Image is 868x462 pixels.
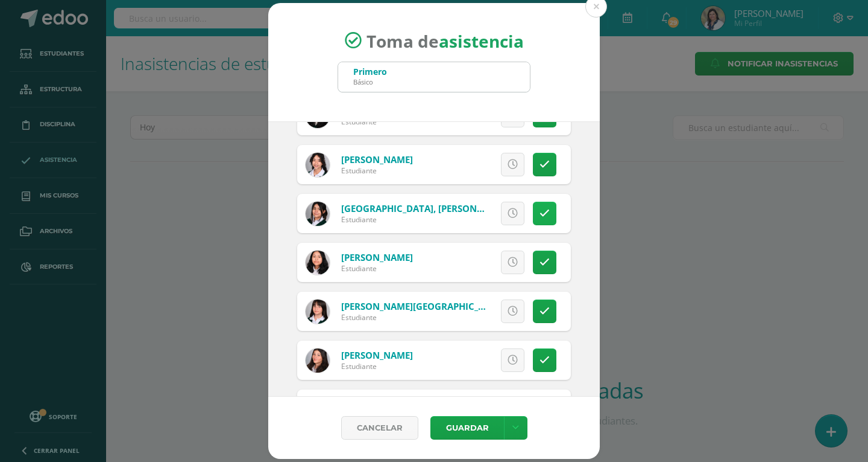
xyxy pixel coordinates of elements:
button: Guardar [430,416,504,440]
div: Estudiante [341,214,486,225]
div: Estudiante [341,117,413,127]
input: Busca un grado o sección aquí... [338,62,530,92]
img: 0f95f4bc06d508805ba3cb426c871d8f.png [306,153,330,177]
div: Primero [353,66,387,77]
div: Básico [353,77,387,86]
div: Estudiante [341,361,413,371]
img: 4e42d158c8d13d5ce663d8357623b1f7.png [306,251,330,275]
a: [PERSON_NAME] [341,153,413,165]
img: d687053b5551e27848042033108bd59f.png [306,300,330,324]
img: 533245cea9acc6e0d18d1a7feeb82132.png [306,202,330,226]
img: 45558c105fc30d3ead8d7c169e6df071.png [306,348,330,373]
div: Estudiante [341,263,413,274]
div: Estudiante [341,165,413,176]
a: Cancelar [341,416,418,440]
a: [GEOGRAPHIC_DATA], [PERSON_NAME] [341,202,510,214]
div: Estudiante [341,312,486,322]
a: [PERSON_NAME] [341,251,413,263]
a: [PERSON_NAME][GEOGRAPHIC_DATA] [341,300,505,312]
a: [PERSON_NAME] [341,349,413,361]
span: Toma de [366,29,524,52]
strong: asistencia [439,29,524,52]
